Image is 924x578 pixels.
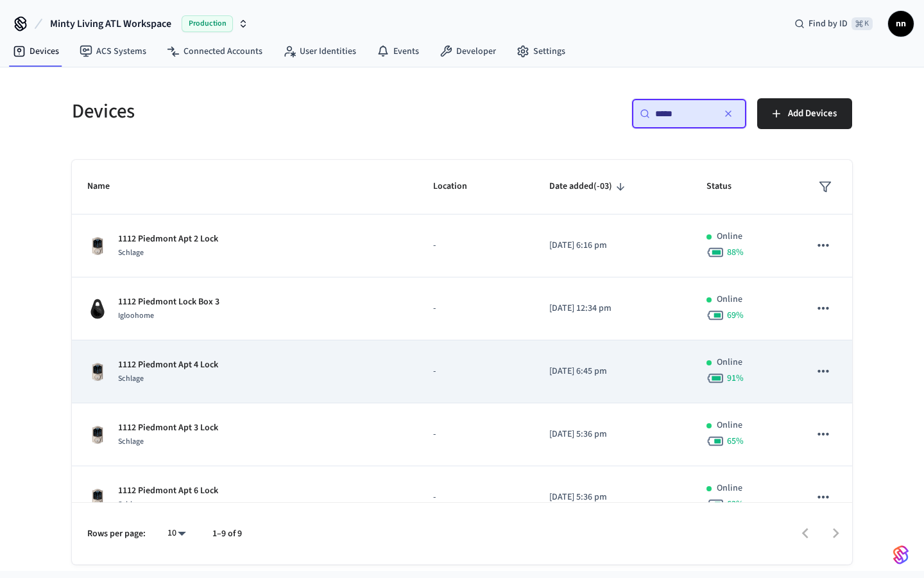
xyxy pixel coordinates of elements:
p: 1112 Piedmont Apt 2 Lock [118,232,218,246]
p: [DATE] 5:36 pm [549,491,676,504]
p: [DATE] 12:34 pm [549,302,676,315]
a: User Identities [273,40,366,63]
span: 69 % [727,309,744,322]
p: Rows per page: [87,527,146,541]
span: Schlage [118,436,144,447]
img: Schlage Sense Smart Deadbolt with Camelot Trim, Front [87,487,108,508]
span: 91 % [727,372,744,385]
img: Schlage Sense Smart Deadbolt with Camelot Trim, Front [87,425,108,445]
span: Name [87,177,126,197]
a: Devices [3,40,69,63]
a: Settings [506,40,576,63]
h5: Devices [72,98,454,125]
p: Online [717,482,742,495]
p: [DATE] 5:36 pm [549,428,676,441]
span: Schlage [118,247,144,258]
img: SeamLogoGradient.69752ec5.svg [893,545,909,565]
p: 1–9 of 9 [212,527,242,541]
p: 1112 Piedmont Apt 4 Lock [118,358,218,372]
img: igloohome_igke [87,299,108,319]
span: 88 % [727,246,744,259]
img: Schlage Sense Smart Deadbolt with Camelot Trim, Front [87,362,108,382]
a: Connected Accounts [157,40,273,63]
img: Schlage Sense Smart Deadbolt with Camelot Trim, Front [87,236,108,256]
span: Add Devices [788,105,837,122]
p: Online [717,356,742,369]
span: Minty Living ATL Workspace [50,16,171,31]
p: - [433,491,518,504]
button: Add Devices [757,98,852,129]
p: - [433,365,518,378]
button: nn [888,11,914,37]
span: Schlage [118,373,144,384]
a: ACS Systems [69,40,157,63]
span: Igloohome [118,310,154,321]
span: 62 % [727,498,744,511]
p: [DATE] 6:45 pm [549,365,676,378]
p: - [433,428,518,441]
span: 65 % [727,435,744,448]
p: 1112 Piedmont Lock Box 3 [118,295,219,309]
div: Find by ID⌘ K [784,12,883,35]
span: Production [182,15,233,32]
span: Location [433,177,484,197]
span: Schlage [118,499,144,510]
div: 10 [161,524,192,543]
p: 1112 Piedmont Apt 6 Lock [118,484,218,498]
a: Events [366,40,429,63]
span: ⌘ K [851,17,873,30]
p: - [433,302,518,315]
p: - [433,239,518,252]
p: Online [717,419,742,432]
span: Date added(-03) [549,177,629,197]
span: Status [706,177,748,197]
p: Online [717,293,742,306]
p: [DATE] 6:16 pm [549,239,676,252]
p: 1112 Piedmont Apt 3 Lock [118,421,218,435]
span: nn [889,12,912,35]
a: Developer [429,40,506,63]
p: Online [717,230,742,243]
span: Find by ID [809,17,848,30]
